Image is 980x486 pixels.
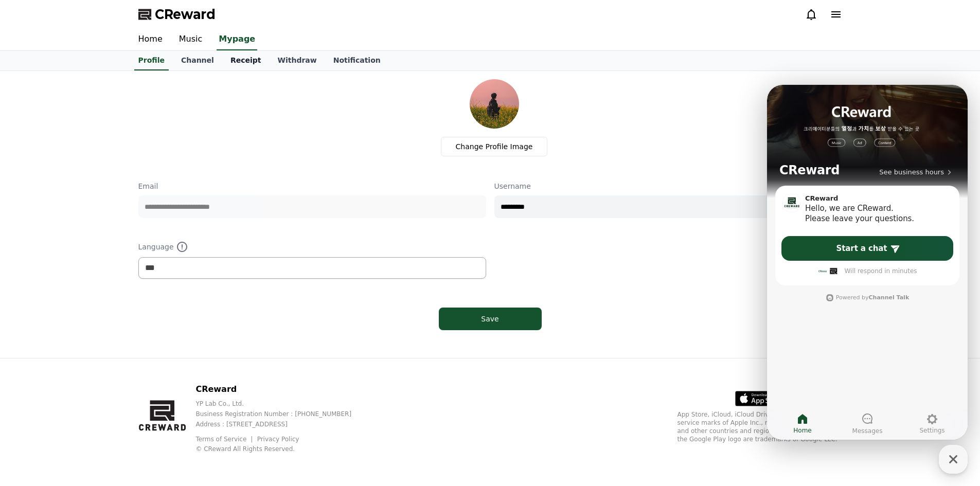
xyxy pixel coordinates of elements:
p: Email [138,181,486,191]
a: Terms of Service [195,436,254,443]
a: Notification [325,51,389,70]
button: Save [439,308,542,330]
img: profile_image [470,79,519,129]
a: CReward [138,6,216,23]
a: Profile [134,51,169,70]
a: Music [171,29,211,50]
p: Username [494,181,842,191]
span: CReward [155,6,216,23]
iframe: Channel chat [767,85,968,440]
a: Withdraw [269,51,325,70]
p: © CReward All Rights Reserved. [195,445,368,453]
a: Mypage [217,29,257,50]
p: Address : [STREET_ADDRESS] [195,420,368,428]
a: Channel [173,51,222,70]
a: Privacy Policy [257,436,299,443]
a: Home [130,29,171,50]
p: CReward [195,383,368,395]
label: Change Profile Image [441,137,548,156]
p: Business Registration Number : [PHONE_NUMBER] [195,410,368,418]
p: App Store, iCloud, iCloud Drive, and iTunes Store are service marks of Apple Inc., registered in ... [678,410,842,443]
div: Save [459,314,521,324]
p: Language [138,241,486,253]
a: Receipt [222,51,270,70]
p: YP Lab Co., Ltd. [195,400,368,408]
